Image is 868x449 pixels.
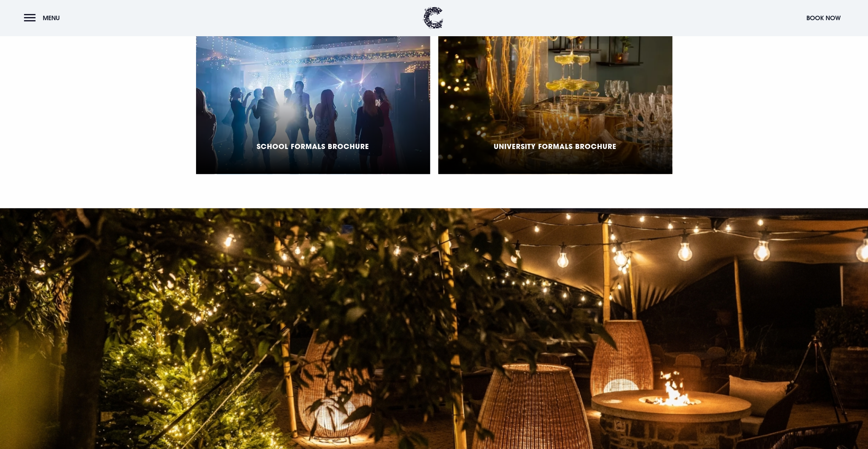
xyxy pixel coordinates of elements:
[43,14,60,22] span: Menu
[803,11,844,25] button: Book Now
[423,7,443,29] img: Clandeboye Lodge
[257,142,369,150] h5: School Formals Brochure
[196,3,430,174] a: School Formals Brochure
[24,11,63,25] button: Menu
[438,3,672,174] a: University Formals Brochure
[494,142,617,150] h5: University Formals Brochure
